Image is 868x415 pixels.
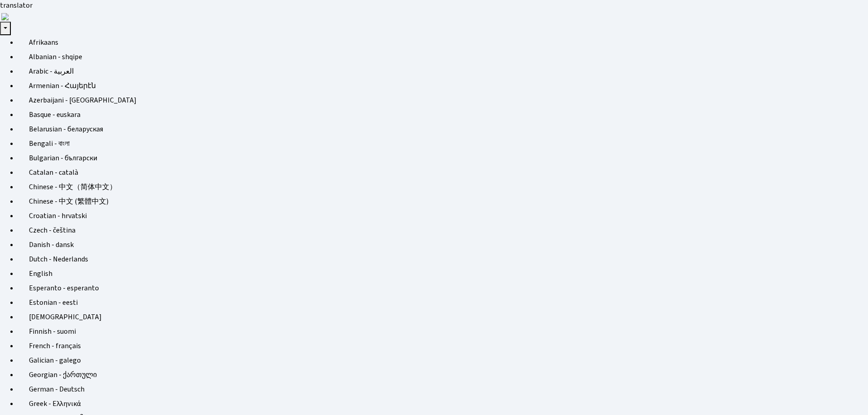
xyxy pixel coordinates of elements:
a: Bengali - বাংলা [18,136,868,151]
a: Esperanto - esperanto [18,281,868,295]
a: Azerbaijani - [GEOGRAPHIC_DATA] [18,93,868,107]
a: Czech - čeština [18,223,868,238]
a: Arabic - ‎‫العربية‬‎ [18,64,868,79]
a: Georgian - ქართული [18,368,868,382]
a: Greek - Ελληνικά [18,396,868,411]
a: Chinese - 中文 (繁體中文) [18,194,868,209]
a: Belarusian - беларуская [18,122,868,136]
a: Galician - galego [18,353,868,368]
a: Basque - euskara [18,107,868,122]
a: Croatian - hrvatski [18,209,868,223]
a: French - français [18,339,868,353]
a: Armenian - Հայերէն [18,79,868,93]
a: Albanian - shqipe [18,50,868,64]
a: English [18,266,868,281]
a: [DEMOGRAPHIC_DATA] [18,310,868,324]
a: Danish - dansk [18,238,868,252]
a: German - Deutsch [18,382,868,396]
a: Dutch - Nederlands [18,252,868,266]
a: Estonian - eesti [18,295,868,310]
a: Chinese - 中文（简体中文） [18,180,868,194]
a: Finnish - suomi [18,324,868,339]
a: Bulgarian - български [18,151,868,165]
a: Catalan - català [18,165,868,180]
a: Afrikaans [18,35,868,50]
img: right-arrow.png [1,13,9,20]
